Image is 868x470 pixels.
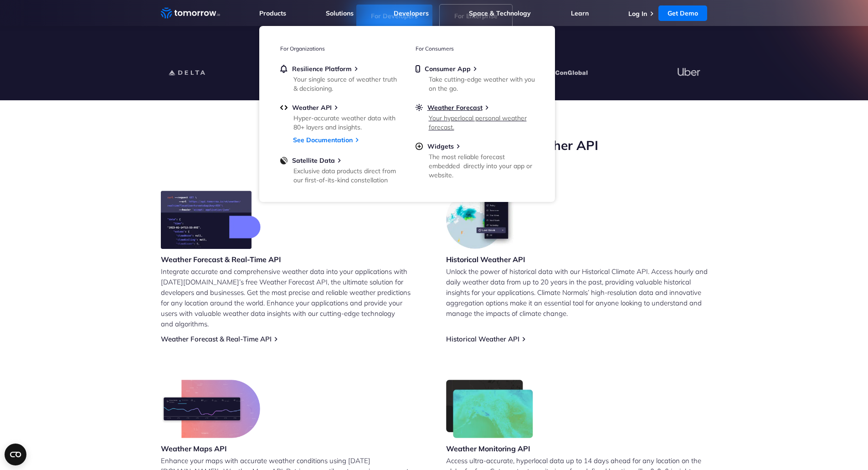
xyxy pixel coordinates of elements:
[292,103,332,112] span: Weather API
[416,103,534,130] a: Weather ForecastYour hyperlocal personal weather forecast.
[469,9,531,17] a: Space & Technology
[293,166,400,185] div: Exclusive data products direct from our first-of-its-kind constellation
[292,65,352,73] span: Resilience Platform
[326,9,354,17] a: Solutions
[427,103,483,112] span: Weather Forecast
[416,65,534,91] a: Consumer AppTake cutting-edge weather with you on the go.
[658,5,707,21] a: Get Demo
[161,254,281,264] h3: Weather Forecast & Real-Time API
[161,6,220,20] a: Home link
[5,444,26,465] button: Open CMP widget
[416,65,420,73] img: mobile.svg
[429,75,535,93] div: Take cutting-edge weather with you on the go.
[446,254,525,264] h3: Historical Weather API
[280,65,288,73] img: bell.svg
[161,137,708,154] h2: Leverage [DATE][DOMAIN_NAME]’s Free Weather API
[628,10,647,18] a: Log In
[280,45,399,52] h3: For Organizations
[394,9,429,17] a: Developers
[446,444,534,454] h3: Weather Monitoring API
[571,9,589,17] a: Learn
[293,136,353,144] a: See Documentation
[427,142,454,150] span: Widgets
[446,266,708,319] p: Unlock the power of historical data with our Historical Climate API. Access hourly and daily weat...
[429,152,535,180] div: The most reliable forecast embedded directly into your app or website.
[416,142,534,178] a: WidgetsThe most reliable forecast embedded directly into your app or website.
[293,75,400,93] div: Your single source of weather truth & decisioning.
[280,65,399,91] a: Resilience PlatformYour single source of weather truth & decisioning.
[416,142,423,150] img: plus-circle.svg
[161,266,422,329] p: Integrate accurate and comprehensive weather data into your applications with [DATE][DOMAIN_NAME]...
[280,156,399,183] a: Satellite DataExclusive data products direct from our first-of-its-kind constellation
[416,103,423,112] img: sun.svg
[280,103,288,112] img: api.svg
[446,335,519,343] a: Historical Weather API
[161,444,260,454] h3: Weather Maps API
[259,9,286,17] a: Products
[416,45,534,52] h3: For Consumers
[292,156,335,165] span: Satellite Data
[429,114,535,132] div: Your hyperlocal personal weather forecast.
[161,335,272,343] a: Weather Forecast & Real-Time API
[425,65,471,73] span: Consumer App
[280,103,399,130] a: Weather APIHyper-accurate weather data with 80+ layers and insights.
[293,114,400,132] div: Hyper-accurate weather data with 80+ layers and insights.
[280,156,288,165] img: satellite-data-menu.png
